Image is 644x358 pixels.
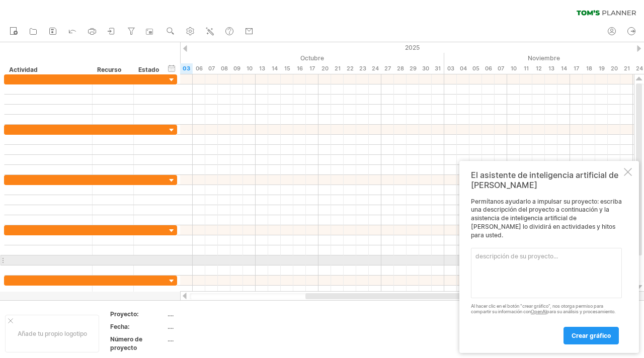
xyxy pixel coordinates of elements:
[410,65,417,72] font: 29
[256,63,268,74] div: Lunes, 13 de octubre de 2025
[546,309,616,314] font: para su análisis y procesamiento.
[394,63,407,74] div: Martes, 28 de octubre de 2025
[447,65,454,72] font: 03
[407,63,419,74] div: Miércoles, 29 de octubre de 2025
[536,65,542,72] font: 12
[511,65,517,72] font: 10
[243,63,256,74] div: Viernes, 10 de octubre de 2025
[208,65,215,72] font: 07
[563,327,619,344] a: crear gráfico
[422,65,429,72] font: 30
[230,63,243,74] div: Jueves, 9 de octubre de 2025
[306,63,318,74] div: Viernes, 17 de octubre de 2025
[97,66,121,73] font: Recurso
[183,65,190,72] font: 03
[419,63,432,74] div: Jueves, 30 de octubre de 2025
[384,65,391,72] font: 27
[520,63,532,74] div: Martes, 11 de noviembre de 2025
[321,65,329,72] font: 20
[460,65,467,72] font: 04
[193,63,205,74] div: Lunes, 6 de octubre de 2025
[608,63,620,74] div: Jueves, 20 de noviembre de 2025
[281,63,293,74] div: Miércoles, 15 de octubre de 2025
[545,63,557,74] div: Jueves, 13 de noviembre de 2025
[457,63,469,74] div: Martes, 4 de noviembre de 2025
[218,63,230,74] div: Miércoles, 8 de octubre de 2025
[168,310,174,318] font: ....
[309,65,315,72] font: 17
[110,335,142,351] font: Número de proyecto
[495,63,507,74] div: Viernes, 7 de noviembre de 2025
[397,65,404,72] font: 28
[482,63,495,74] div: Jueves, 6 de noviembre de 2025
[369,63,381,74] div: Viernes, 24 de octubre de 2025
[221,65,228,72] font: 08
[469,63,482,74] div: Miércoles, 5 de noviembre de 2025
[611,65,618,72] font: 20
[259,65,265,72] font: 13
[138,66,159,73] font: Estado
[347,65,354,72] font: 22
[624,65,630,72] font: 21
[205,63,218,74] div: Martes, 7 de octubre de 2025
[531,309,546,314] a: OpenAI
[372,65,379,72] font: 24
[344,63,356,74] div: Miércoles, 22 de octubre de 2025
[471,170,618,190] font: El asistente de inteligencia artificial de [PERSON_NAME]
[574,65,579,72] font: 17
[524,65,529,72] font: 11
[548,65,554,72] font: 13
[405,44,420,51] font: 2025
[485,65,492,72] font: 06
[359,65,366,72] font: 23
[444,63,457,74] div: Lunes, 3 de noviembre de 2025
[168,335,174,343] font: ....
[570,63,583,74] div: Lunes, 17 de noviembre de 2025
[9,66,38,73] font: Actividad
[498,65,504,72] font: 07
[432,63,444,74] div: Viernes, 31 de octubre de 2025
[268,63,281,74] div: Martes, 14 de octubre de 2025
[168,323,174,330] font: ....
[293,63,306,74] div: Jueves, 16 de octubre de 2025
[335,65,341,72] font: 21
[471,303,603,314] font: Al hacer clic en el botón "crear gráfico", nos otorga permiso para compartir su información con
[557,63,570,74] div: Viernes, 14 de noviembre de 2025
[595,63,608,74] div: Miércoles, 19 de noviembre de 2025
[528,54,560,62] font: Noviembre
[435,65,441,72] font: 31
[318,63,331,74] div: Lunes, 20 de octubre de 2025
[196,65,203,72] font: 06
[586,65,592,72] font: 18
[356,63,369,74] div: Jueves, 23 de octubre de 2025
[180,63,193,74] div: Viernes, 3 de octubre de 2025
[381,63,394,74] div: Lunes, 27 de octubre de 2025
[110,310,139,318] font: Proyecto:
[272,65,278,72] font: 14
[507,63,520,74] div: Lunes, 10 de noviembre de 2025
[620,63,633,74] div: Viernes, 21 de noviembre de 2025
[599,65,605,72] font: 19
[233,65,240,72] font: 09
[300,54,324,62] font: Octubre
[297,65,303,72] font: 16
[331,63,344,74] div: Martes, 21 de octubre de 2025
[472,65,479,72] font: 05
[284,65,290,72] font: 15
[110,323,130,330] font: Fecha:
[247,65,253,72] font: 10
[572,332,611,339] font: crear gráfico
[18,330,87,337] font: Añade tu propio logotipo
[471,198,622,239] font: Permítanos ayudarlo a impulsar su proyecto: escriba una descripción del proyecto a continuación y...
[636,65,643,72] font: 24
[561,65,567,72] font: 14
[583,63,595,74] div: Martes, 18 de noviembre de 2025
[155,53,444,63] div: Octubre de 2025
[532,63,545,74] div: Miércoles, 12 de noviembre de 2025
